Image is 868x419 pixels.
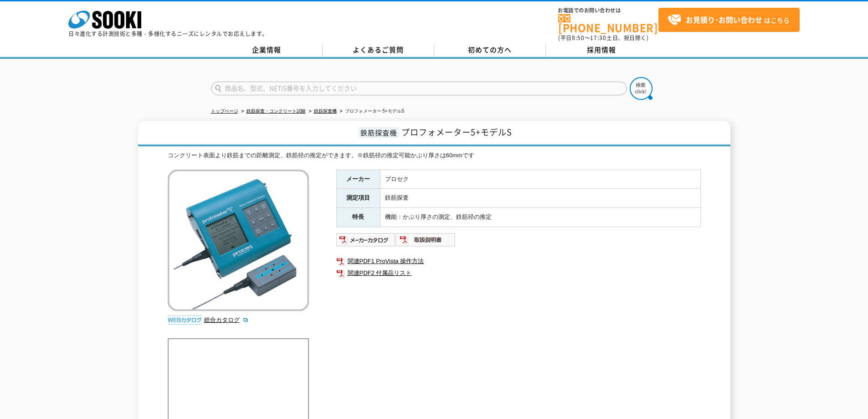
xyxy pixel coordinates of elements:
[434,43,546,57] a: 初めての方へ
[168,151,701,160] div: コンクリート表面より鉄筋までの距離測定、鉄筋径の推定ができます。※鉄筋径の推定可能かぶり厚さは60mmです
[211,43,323,57] a: 企業情報
[204,316,249,323] a: 総合カタログ
[336,233,396,247] img: メーカーカタログ
[380,189,700,208] td: 鉄筋探査
[668,13,790,27] span: はこちら
[468,45,512,55] span: 初めての方へ
[336,189,380,208] th: 測定項目
[558,14,658,33] a: [PHONE_NUMBER]
[336,170,380,189] th: メーカー
[211,82,627,95] input: 商品名、型式、NETIS番号を入力してください
[323,43,434,57] a: よくあるご質問
[211,109,238,114] a: トップページ
[358,127,399,138] span: 鉄筋探査機
[336,208,380,227] th: 特長
[336,238,396,245] a: メーカーカタログ
[380,208,700,227] td: 機能：かぶり厚さの測定、鉄筋径の推定
[558,8,658,13] span: お電話でのお問い合わせは
[546,43,657,57] a: 採用情報
[68,31,268,36] p: 日々進化する計測技術と多種・多様化するニーズにレンタルでお応えします。
[590,34,606,42] span: 17:30
[336,255,701,267] a: 関連PDF1 ProVista 操作方法
[686,14,762,25] strong: お見積り･お問い合わせ
[630,77,652,100] img: btn_search.png
[396,233,456,247] img: 取扱説明書
[168,316,202,325] img: webカタログ
[396,238,456,245] a: 取扱説明書
[247,109,306,114] a: 鉄筋探査・コンクリート試験
[401,126,512,138] span: プロフォメーター5+モデルS
[314,109,337,114] a: 鉄筋探査機
[658,8,800,32] a: お見積り･お問い合わせはこちら
[168,170,309,311] img: プロフォメーター 5+モデルS
[336,267,701,279] a: 関連PDF2 付属品リスト
[338,107,405,116] li: プロフォメーター 5+モデルS
[380,170,700,189] td: プロセク
[558,34,648,42] span: (平日 ～ 土日、祝日除く)
[572,34,585,42] span: 8:50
